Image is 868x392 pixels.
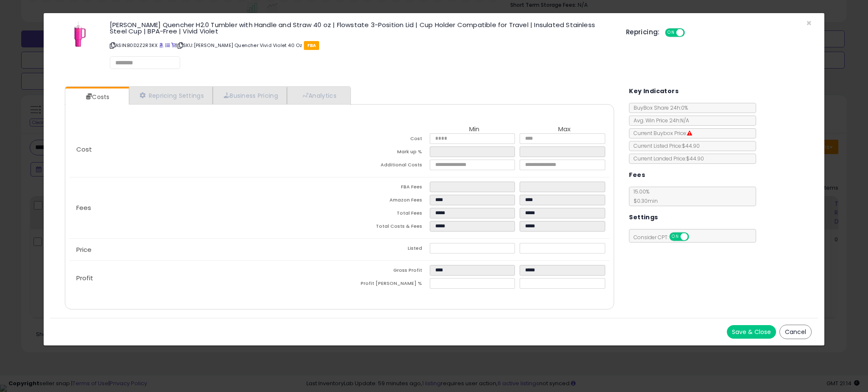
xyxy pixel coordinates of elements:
[520,126,609,133] th: Max
[110,39,613,52] p: ASIN: B0D2Z2R3KX | SKU: [PERSON_NAME] Quencher Vivid Violet 40 Oz
[666,29,676,36] span: ON
[629,155,704,162] span: Current Landed Price: $44.90
[213,87,287,104] a: Business Pricing
[70,275,339,282] p: Profit
[683,29,697,36] span: OFF
[629,104,688,111] span: BuyBox Share 24h: 0%
[65,88,128,105] a: Costs
[629,117,689,124] span: Avg. Win Price 24h: N/A
[129,87,213,104] a: Repricing Settings
[70,246,339,253] p: Price
[688,233,701,240] span: OFF
[629,212,658,223] h5: Settings
[629,142,700,149] span: Current Listed Price: $44.90
[629,234,700,241] span: Consider CPT:
[727,325,776,339] button: Save & Close
[629,170,645,180] h5: Fees
[339,243,429,256] td: Listed
[339,278,429,291] td: Profit [PERSON_NAME] %
[171,42,176,49] a: Your listing only
[687,131,692,136] i: Suppressed Buy Box
[339,221,429,234] td: Total Costs & Fees
[339,208,429,221] td: Total Fees
[629,197,658,204] span: $0.30 min
[339,133,429,146] td: Cost
[629,188,658,204] span: 15.00 %
[304,41,320,50] span: FBA
[806,17,812,29] span: ×
[70,204,339,211] p: Fees
[339,195,429,208] td: Amazon Fees
[629,86,679,97] h5: Key Indicators
[159,42,164,49] a: BuyBox page
[339,265,429,278] td: Gross Profit
[430,126,520,133] th: Min
[110,22,613,34] h3: [PERSON_NAME] Quencher H2.0 Tumbler with Handle and Straw 40 oz | Flowstate 3-Position Lid | Cup ...
[339,182,429,195] td: FBA Fees
[339,160,429,173] td: Additional Costs
[74,22,86,47] img: 31gxgBmguAL._SL60_.jpg
[779,325,812,339] button: Cancel
[626,29,660,36] h5: Repricing:
[287,87,350,104] a: Analytics
[629,130,692,137] span: Current Buybox Price:
[165,42,170,49] a: All offer listings
[339,146,429,160] td: Mark up %
[70,146,339,153] p: Cost
[670,233,681,240] span: ON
